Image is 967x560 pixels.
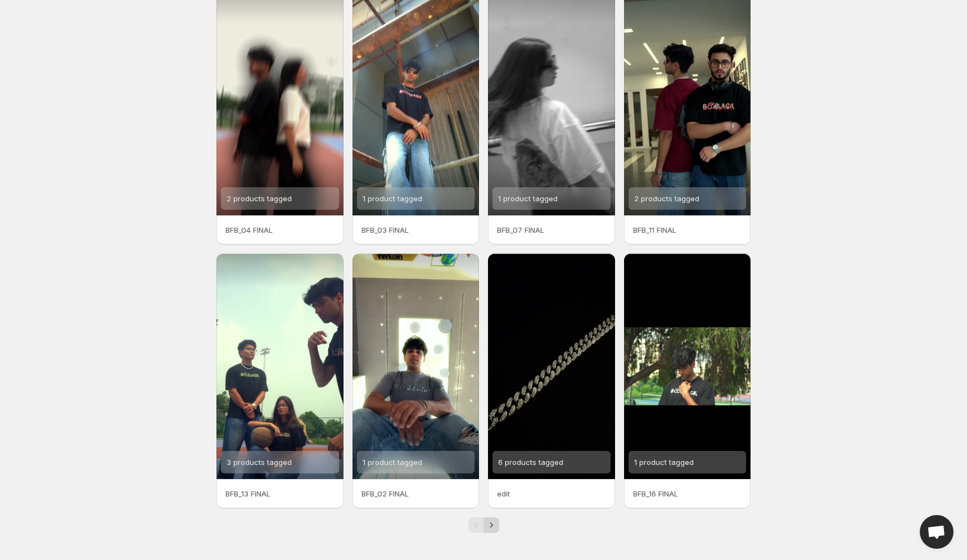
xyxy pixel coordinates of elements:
[225,224,335,236] p: BFB_04 FINAL
[227,458,292,467] span: 3 products tagged
[498,194,558,203] span: 1 product tagged
[634,194,699,203] span: 2 products tagged
[468,517,499,533] nav: Pagination
[227,194,292,203] span: 2 products tagged
[225,488,335,499] p: BFB_13 FINAL
[483,517,499,533] button: Next
[498,458,563,467] span: 6 products tagged
[362,224,471,236] p: BFB_03 FINAL
[363,194,422,203] span: 1 product tagged
[497,488,606,499] p: edit
[634,458,694,467] span: 1 product tagged
[362,488,471,499] p: BFB_02 FINAL
[497,224,606,236] p: BFB_07 FINAL
[920,515,954,549] div: Open chat
[633,488,742,499] p: BFB_16 FINAL
[633,224,742,236] p: BFB_11 FINAL
[363,458,422,467] span: 1 product tagged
